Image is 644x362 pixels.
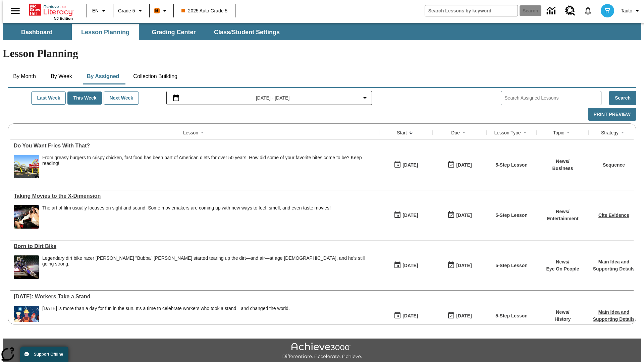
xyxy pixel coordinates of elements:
button: Select the date range menu item [169,94,369,102]
button: 09/10/25: First time the lesson was available [391,259,420,272]
p: The art of film usually focuses on sight and sound. Some moviemakers are coming up with new ways ... [42,205,331,211]
p: 5-Step Lesson [495,212,528,219]
div: [DATE] [456,261,472,270]
button: Select a new avatar [597,2,618,19]
p: 5-Step Lesson [495,162,528,169]
p: Business [552,165,573,172]
button: Language: EN, Select a language [89,5,111,17]
div: Taking Movies to the X-Dimension [14,193,376,199]
button: This Week [67,92,102,105]
button: Sort [460,129,468,137]
button: Collection Building [128,68,183,84]
button: By Assigned [82,68,124,84]
div: Do You Want Fries With That? [14,143,376,149]
a: Do You Want Fries With That?, Lessons [14,143,376,149]
a: Sequence [603,162,625,168]
img: One of the first McDonald's stores, with the iconic red sign and golden arches. [14,155,39,178]
div: From greasy burgers to crispy chicken, fast food has been part of American diets for over 50 year... [42,155,376,178]
img: Panel in front of the seats sprays water mist to the happy audience at a 4DX-equipped theater. [14,205,39,229]
button: Sort [521,129,529,137]
span: Grade 5 [118,7,135,14]
button: Sort [198,129,206,137]
div: [DATE] [402,312,418,320]
span: Legendary dirt bike racer James "Bubba" Stewart started tearing up the dirt—and air—at age 4, and... [42,255,376,279]
p: News / [547,208,578,215]
div: Lesson [183,129,198,136]
button: Grading Center [140,24,207,40]
button: Dashboard [3,24,70,40]
span: [DATE] - [DATE] [256,95,290,102]
a: Notifications [579,2,597,19]
button: Open side menu [5,1,25,21]
button: Next Week [104,92,139,105]
div: Start [397,129,407,136]
img: avatar image [601,4,614,17]
img: A banner with a blue background shows an illustrated row of diverse men and women dressed in clot... [14,306,39,329]
div: From greasy burgers to crispy chicken, fast food has been part of American diets for over 50 year... [42,155,376,166]
div: Strategy [601,129,619,136]
span: 2025 Auto Grade 5 [181,7,228,14]
button: Last Week [31,92,66,105]
p: Entertainment [547,215,578,222]
svg: Collapse Date Range Filter [361,94,369,102]
div: Home [29,2,73,20]
button: 09/10/25: Last day the lesson can be accessed [445,309,474,322]
button: Search [609,91,636,105]
button: 09/10/25: Last day the lesson can be accessed [445,259,474,272]
button: 09/11/25: Last day the lesson can be accessed [445,209,474,222]
button: 09/11/25: First time the lesson was available [391,209,420,222]
a: Data Center [543,2,561,20]
div: SubNavbar [3,23,641,40]
img: Motocross racer James Stewart flies through the air on his dirt bike. [14,255,39,279]
div: The art of film usually focuses on sight and sound. Some moviemakers are coming up with new ways ... [42,205,331,229]
div: Labor Day is more than a day for fun in the sun. It's a time to celebrate workers who took a stan... [42,306,290,329]
button: 09/11/25: Last day the lesson can be accessed [445,159,474,171]
p: News / [554,309,571,316]
a: Labor Day: Workers Take a Stand, Lessons [14,294,376,300]
button: By Week [45,68,78,84]
button: Profile/Settings [618,5,644,17]
button: Grade: Grade 5, Select a grade [115,5,147,17]
button: Support Offline [20,347,68,362]
span: Support Offline [34,352,63,357]
button: Sort [619,129,627,137]
input: search field [425,5,518,16]
a: Home [29,3,73,16]
a: Taking Movies to the X-Dimension, Lessons [14,193,376,199]
button: Lesson Planning [72,24,139,40]
div: [DATE] [402,211,418,220]
div: Legendary dirt bike racer [PERSON_NAME] "Bubba" [PERSON_NAME] started tearing up the dirt—and air... [42,255,376,267]
p: News / [552,158,573,165]
span: Tauto [621,7,632,14]
p: News / [546,258,579,265]
p: Eye On People [546,265,579,273]
div: [DATE] [402,161,418,169]
button: Print Preview [588,108,636,121]
button: 09/10/25: First time the lesson was available [391,309,420,322]
button: 09/11/25: First time the lesson was available [391,159,420,171]
div: Labor Day: Workers Take a Stand [14,294,376,300]
div: Topic [553,129,564,136]
button: Boost Class color is orange. Change class color [152,5,171,17]
a: Cite Evidence [598,213,629,218]
a: Resource Center, Will open in new tab [561,2,579,20]
div: [DATE] [456,312,472,320]
h1: Lesson Planning [3,47,641,60]
div: Lesson Type [494,129,521,136]
div: Due [451,129,460,136]
a: Main Idea and Supporting Details [593,259,635,271]
div: SubNavbar [3,24,286,40]
div: [DATE] [456,211,472,220]
a: Born to Dirt Bike, Lessons [14,243,376,249]
span: B [155,6,159,15]
div: [DATE] [456,161,472,169]
p: 5-Step Lesson [495,312,528,319]
p: History [554,316,571,323]
div: [DATE] [402,261,418,270]
button: Sort [564,129,572,137]
p: 5-Step Lesson [495,262,528,269]
img: Achieve3000 Differentiate Accelerate Achieve [282,343,362,360]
